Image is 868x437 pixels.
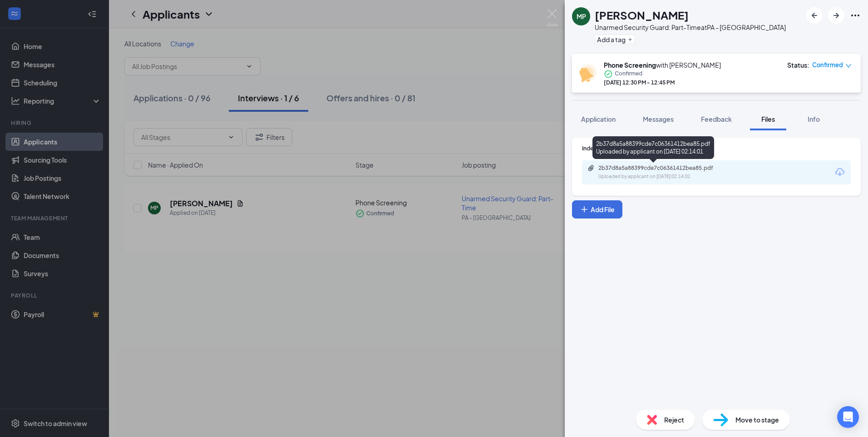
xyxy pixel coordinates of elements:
[581,115,616,123] span: Application
[627,37,633,42] svg: Plus
[643,115,674,123] span: Messages
[809,10,820,21] svg: ArrowLeftNew
[592,136,714,159] div: 2b37d8a5a88399cde7c06361412bea85.pdf Uploaded by applicant on [DATE] 02:14:01
[598,164,725,172] div: 2b37d8a5a88399cde7c06361412bea85.pdf
[831,10,842,21] svg: ArrowRight
[808,115,820,123] span: Info
[850,10,861,21] svg: Ellipses
[604,61,656,69] b: Phone Screening
[735,415,779,425] span: Move to stage
[604,60,721,70] div: with [PERSON_NAME]
[580,205,589,214] svg: Plus
[604,70,613,79] svg: CheckmarkCircle
[598,173,735,180] div: Uploaded by applicant on [DATE] 02:14:01
[595,23,786,32] div: Unarmed Security Guard: Part-Time at PA - [GEOGRAPHIC_DATA]
[845,63,852,69] span: down
[582,144,851,152] div: Indeed Resume
[604,79,721,86] div: [DATE] 12:30 PM - 12:45 PM
[615,70,642,79] span: Confirmed
[595,35,635,44] button: PlusAdd a tag
[828,7,844,24] button: ArrowRight
[587,164,735,180] a: Paperclip2b37d8a5a88399cde7c06361412bea85.pdfUploaded by applicant on [DATE] 02:14:01
[664,415,684,425] span: Reject
[787,60,809,70] div: Status :
[572,200,622,218] button: Add FilePlus
[837,406,859,428] div: Open Intercom Messenger
[587,164,595,172] svg: Paperclip
[812,60,843,70] span: Confirmed
[701,115,732,123] span: Feedback
[806,7,823,24] button: ArrowLeftNew
[761,115,775,123] span: Files
[595,7,689,23] h1: [PERSON_NAME]
[834,167,845,178] svg: Download
[577,12,586,21] div: MP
